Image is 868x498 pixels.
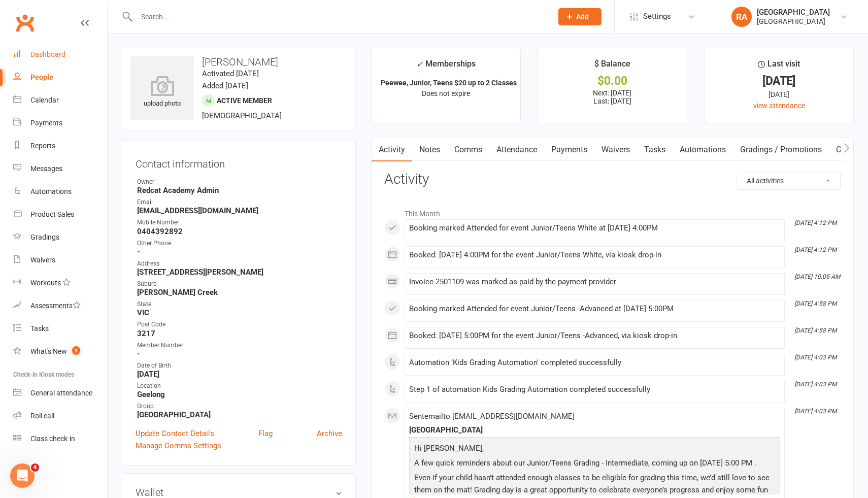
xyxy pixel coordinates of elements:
div: Booked: [DATE] 4:00PM for the event Junior/Teens White, via kiosk drop-in [409,251,780,259]
a: Messages [13,157,107,180]
strong: Peewee, Junior, Teens $20 up to 2 Classes [381,79,517,87]
div: $0.00 [547,76,678,86]
a: Reports [13,135,107,157]
a: Manage Comms Settings [136,440,221,452]
iframe: Intercom live chat [10,463,35,488]
a: Automations [13,180,107,203]
input: Search... [133,10,545,24]
i: [DATE] 4:03 PM [794,354,837,361]
div: [DATE] [714,76,844,86]
div: Automation 'Kids Grading Automation' completed successfully [409,358,780,367]
a: Waivers [594,138,637,161]
div: What's New [30,347,67,355]
h3: Wallet [136,487,342,498]
time: Activated [DATE] [202,69,259,78]
div: Calendar [30,96,59,104]
div: Member Number [137,341,342,350]
li: This Month [384,203,841,219]
div: Group [137,402,342,411]
strong: - [137,247,342,256]
span: 1 [72,346,80,355]
div: Booking marked Attended for event Junior/Teens -Advanced at [DATE] 5:00PM [409,305,780,313]
span: Does not expire [422,89,470,97]
a: Gradings [13,226,107,249]
i: ✓ [416,59,423,69]
a: Attendance [489,138,544,161]
a: Archive [317,427,342,440]
div: Messages [30,164,62,173]
time: Added [DATE] [202,81,248,90]
a: Class kiosk mode [13,427,107,450]
div: Suburb [137,279,342,289]
div: Gradings [30,233,59,241]
div: General attendance [30,389,92,397]
i: [DATE] 4:58 PM [794,327,837,334]
strong: [EMAIL_ADDRESS][DOMAIN_NAME] [137,206,342,215]
strong: 3217 [137,329,342,338]
div: Address [137,259,342,269]
div: Mobile Number [137,218,342,227]
i: [DATE] 4:03 PM [794,381,837,388]
a: Automations [673,138,733,161]
div: Product Sales [30,210,74,218]
div: Reports [30,142,55,150]
a: Flag [258,427,273,440]
div: Memberships [416,57,476,76]
strong: [GEOGRAPHIC_DATA] [137,410,342,419]
strong: - [137,349,342,358]
a: Product Sales [13,203,107,226]
a: Payments [13,112,107,135]
span: Settings [643,5,671,28]
a: Comms [447,138,489,161]
div: RA [731,7,752,27]
a: Dashboard [13,43,107,66]
a: Update Contact Details [136,427,214,440]
div: State [137,300,342,309]
a: Assessments [13,294,107,317]
a: What's New1 [13,340,107,363]
strong: [PERSON_NAME] Creek [137,288,342,297]
div: Other Phone [137,239,342,248]
strong: Redcat Academy Admin [137,186,342,195]
div: Dashboard [30,50,65,58]
div: Tasks [30,324,49,333]
div: $ Balance [594,57,630,76]
i: [DATE] 10:05 AM [794,273,840,280]
a: Notes [412,138,447,161]
span: Add [576,13,589,21]
div: upload photo [130,76,194,109]
strong: VIC [137,308,342,317]
div: Class check-in [30,435,75,443]
div: [GEOGRAPHIC_DATA] [757,17,830,26]
div: Assessments [30,302,81,310]
strong: 0404392892 [137,227,342,236]
div: Email [137,197,342,207]
div: Owner [137,177,342,187]
a: Activity [372,138,412,161]
div: Waivers [30,256,55,264]
i: [DATE] 4:58 PM [794,300,837,307]
i: [DATE] 4:03 PM [794,408,837,415]
div: Workouts [30,279,61,287]
div: [DATE] [714,89,844,100]
div: Step 1 of automation Kids Grading Automation completed successfully [409,385,780,394]
p: Hi [PERSON_NAME], [412,442,778,457]
a: Calendar [13,89,107,112]
h3: Contact information [136,154,342,170]
div: [GEOGRAPHIC_DATA] [757,8,830,17]
div: Payments [30,119,62,127]
div: Roll call [30,412,54,420]
a: Tasks [637,138,673,161]
i: [DATE] 4:12 PM [794,246,837,253]
div: Last visit [758,57,800,76]
span: 4 [31,463,39,472]
p: Next: [DATE] Last: [DATE] [547,89,678,105]
strong: [DATE] [137,370,342,379]
p: A few quick reminders about our Junior/Teens Grading - Intermediate, coming up on [DATE] 5:00 PM . [412,457,778,472]
strong: [STREET_ADDRESS][PERSON_NAME] [137,268,342,277]
span: Active member [217,96,272,105]
a: Roll call [13,405,107,427]
span: Sent email to [EMAIL_ADDRESS][DOMAIN_NAME] [409,412,575,421]
div: Automations [30,187,72,195]
div: Date of Birth [137,361,342,371]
